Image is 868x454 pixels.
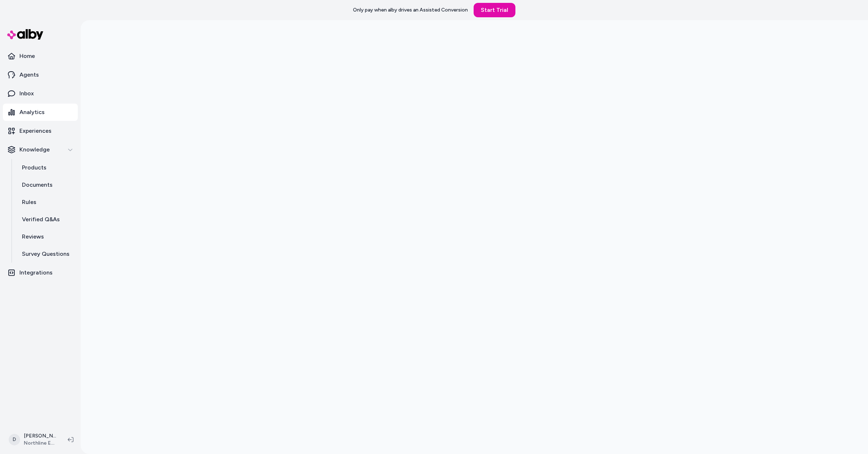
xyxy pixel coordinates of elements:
a: Analytics [3,104,78,121]
a: Rules [15,194,78,211]
p: Only pay when alby drives an Assisted Conversion [353,6,468,14]
p: Inbox [19,89,34,98]
button: D[PERSON_NAME]Northline Express [4,428,62,451]
a: Inbox [3,85,78,102]
p: Products [22,163,46,172]
button: Knowledge [3,141,78,158]
p: Agents [19,71,39,79]
a: Verified Q&As [15,211,78,228]
p: [PERSON_NAME] [24,432,56,440]
a: Products [15,159,78,176]
a: Agents [3,66,78,83]
a: Integrations [3,264,78,281]
p: Knowledge [19,145,50,154]
p: Home [19,52,35,60]
a: Documents [15,176,78,194]
p: Rules [22,198,36,206]
a: Experiences [3,122,78,140]
p: Experiences [19,127,52,135]
a: Survey Questions [15,245,78,263]
p: Reviews [22,232,44,241]
p: Documents [22,181,53,189]
p: Survey Questions [22,250,70,258]
p: Verified Q&As [22,215,60,224]
a: Reviews [15,228,78,245]
p: Analytics [19,108,45,117]
span: Northline Express [24,440,56,447]
a: Start Trial [474,3,515,17]
a: Home [3,47,78,65]
img: alby Logo [7,29,43,40]
p: Integrations [19,268,53,277]
span: D [9,434,20,445]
